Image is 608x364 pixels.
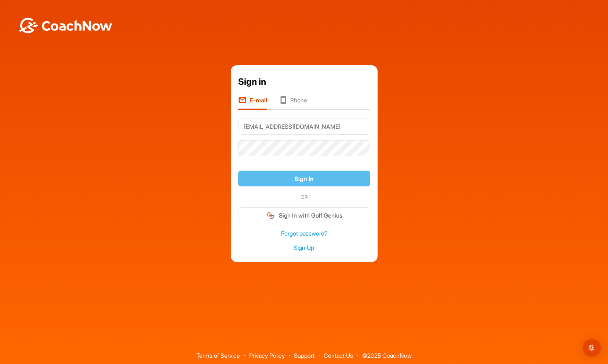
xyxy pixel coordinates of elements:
a: Terms of Service [196,352,240,359]
button: Sign In with Golf Genius [238,207,370,223]
span: OR [297,193,312,201]
span: © 2025 CoachNow [358,347,415,358]
li: E-mail [238,96,267,110]
input: E-mail [238,119,370,135]
a: Support [294,352,314,359]
button: Sign In [238,171,370,186]
a: Privacy Policy [249,352,285,359]
a: Forgot password? [238,229,370,238]
img: BwLJSsUCoWCh5upNqxVrqldRgqLPVwmV24tXu5FoVAoFEpwwqQ3VIfuoInZCoVCoTD4vwADAC3ZFMkVEQFDAAAAAElFTkSuQmCC [18,18,113,33]
img: gg_logo [266,211,275,220]
a: Sign Up [238,244,370,252]
a: Contact Us [324,352,353,359]
li: Phone [279,96,307,110]
div: Sign in [238,75,370,88]
div: Open Intercom Messenger [583,339,601,357]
